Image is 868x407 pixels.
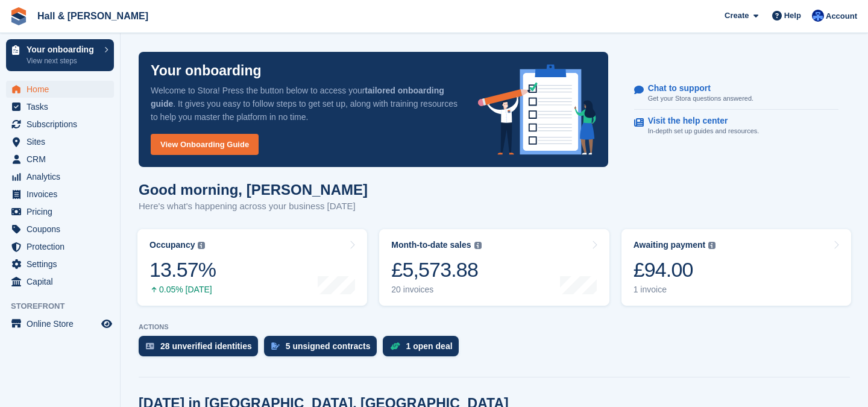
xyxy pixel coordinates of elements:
[648,116,750,126] p: Visit the help center
[27,168,99,185] span: Analytics
[621,229,851,306] a: Awaiting payment £94.00 1 invoice
[478,65,596,155] img: onboarding-info-6c161a55d2c0e0a8cae90662b2fe09162a5109e8cc188191df67fb4f79e88e88.svg
[6,116,114,133] a: menu
[6,168,114,185] a: menu
[634,110,838,142] a: Visit the help center In-depth set up guides and resources.
[391,257,481,282] div: £5,573.88
[6,98,114,115] a: menu
[27,151,99,168] span: CRM
[6,273,114,290] a: menu
[406,341,453,351] div: 1 open deal
[6,221,114,238] a: menu
[390,342,400,350] img: deal-1b604bf984904fb50ccaf53a9ad4b4a5d6e5aea283cecdc64d6e3604feb123c2.svg
[264,336,383,362] a: 5 unsigned contracts
[27,203,99,220] span: Pricing
[139,336,264,362] a: 28 unverified identities
[139,323,850,331] p: ACTIONS
[27,273,99,290] span: Capital
[648,93,753,104] p: Get your Stora questions answered.
[198,242,205,249] img: icon-info-grey-7440780725fd019a000dd9b08b2336e03edf1995a4989e88bcd33f0948082b44.svg
[149,240,195,250] div: Occupancy
[474,242,482,249] img: icon-info-grey-7440780725fd019a000dd9b08b2336e03edf1995a4989e88bcd33f0948082b44.svg
[391,285,481,295] div: 20 invoices
[391,240,471,250] div: Month-to-date sales
[648,83,744,93] p: Chat to support
[151,84,459,124] p: Welcome to Stora! Press the button below to access your . It gives you easy to follow steps to ge...
[27,81,99,98] span: Home
[6,81,114,98] a: menu
[27,98,99,115] span: Tasks
[725,10,749,22] span: Create
[286,341,371,351] div: 5 unsigned contracts
[139,200,368,213] p: Here's what's happening across your business [DATE]
[634,285,716,295] div: 1 invoice
[27,238,99,255] span: Protection
[160,341,252,351] div: 28 unverified identities
[6,203,114,220] a: menu
[6,315,114,332] a: menu
[784,10,801,22] span: Help
[27,133,99,150] span: Sites
[151,134,259,155] a: View Onboarding Guide
[27,45,98,54] p: Your onboarding
[149,285,216,295] div: 0.05% [DATE]
[6,39,114,71] a: Your onboarding View next steps
[11,300,120,312] span: Storefront
[27,55,98,66] p: View next steps
[383,336,465,362] a: 1 open deal
[6,256,114,273] a: menu
[99,317,114,331] a: Preview store
[812,10,824,22] img: Claire Banham
[379,229,609,306] a: Month-to-date sales £5,573.88 20 invoices
[6,238,114,255] a: menu
[151,64,262,78] p: Your onboarding
[708,242,715,249] img: icon-info-grey-7440780725fd019a000dd9b08b2336e03edf1995a4989e88bcd33f0948082b44.svg
[10,7,28,25] img: stora-icon-8386f47178a22dfd0bd8f6a31ec36ba5ce8667c1dd55bd0f319d3a0aa187defe.svg
[27,315,99,332] span: Online Store
[139,181,368,198] h1: Good morning, [PERSON_NAME]
[27,221,99,238] span: Coupons
[6,133,114,150] a: menu
[634,257,716,282] div: £94.00
[826,10,857,22] span: Account
[137,229,367,306] a: Occupancy 13.57% 0.05% [DATE]
[648,126,759,136] p: In-depth set up guides and resources.
[33,6,153,26] a: Hall & [PERSON_NAME]
[149,257,216,282] div: 13.57%
[6,151,114,168] a: menu
[6,186,114,203] a: menu
[27,256,99,273] span: Settings
[27,116,99,133] span: Subscriptions
[634,77,838,110] a: Chat to support Get your Stora questions answered.
[27,186,99,203] span: Invoices
[271,342,280,350] img: contract_signature_icon-13c848040528278c33f63329250d36e43548de30e8caae1d1a13099fd9432cc5.svg
[634,240,706,250] div: Awaiting payment
[146,342,154,350] img: verify_identity-adf6edd0f0f0b5bbfe63781bf79b02c33cf7c696d77639b501bdc392416b5a36.svg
